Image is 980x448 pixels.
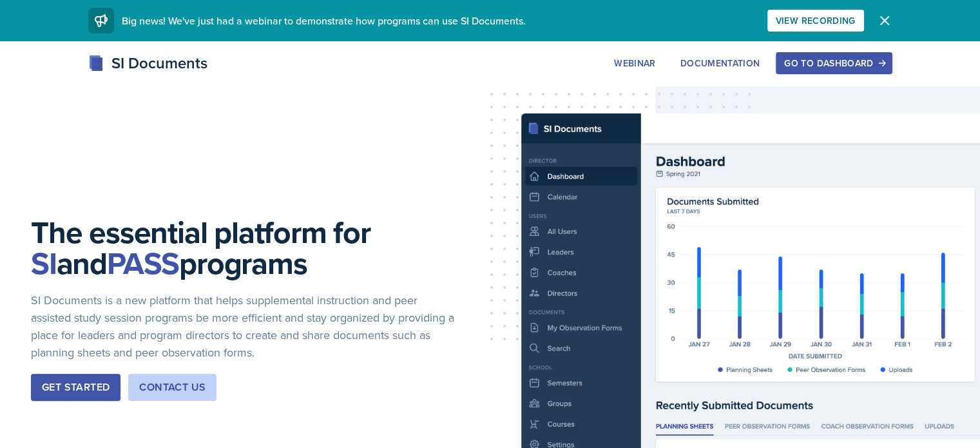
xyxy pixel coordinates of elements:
[606,52,664,74] button: Webinar
[42,380,110,395] div: Get Started
[776,52,892,74] button: Go to Dashboard
[672,52,769,74] button: Documentation
[139,380,206,395] div: Contact Us
[88,52,207,75] div: SI Documents
[128,374,216,401] button: Contact Us
[614,58,655,68] div: Webinar
[680,58,760,68] div: Documentation
[784,58,883,68] div: Go to Dashboard
[776,15,856,26] div: View Recording
[767,10,864,32] button: View Recording
[31,374,120,401] button: Get Started
[122,14,526,28] span: Big news! We've just had a webinar to demonstrate how programs can use SI Documents.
